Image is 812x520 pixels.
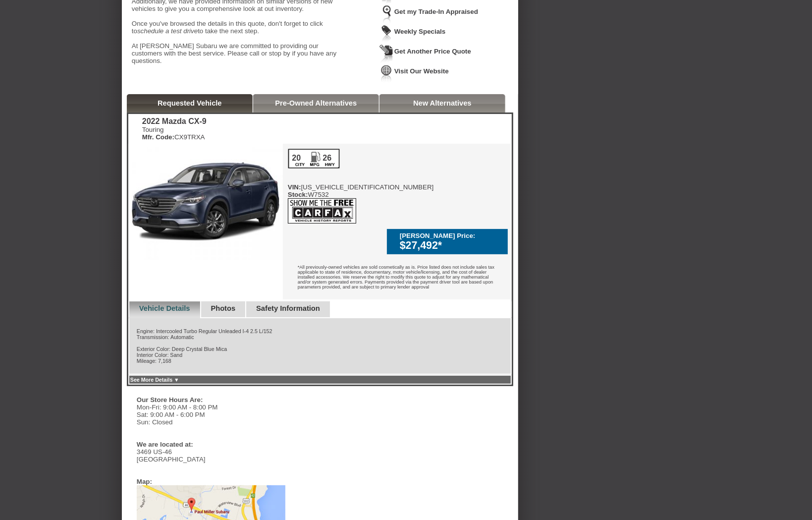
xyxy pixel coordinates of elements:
img: Icon_WeeklySpecials.png [379,25,393,43]
a: Photos [211,304,236,312]
a: Get Another Price Quote [394,48,471,55]
div: Touring CX9TRXA [142,126,207,141]
img: Icon_TradeInAppraisal.png [379,5,393,23]
a: Get my Trade-In Appraised [394,8,478,15]
b: Mfr. Code: [142,133,174,141]
div: 2022 Mazda CX-9 [142,117,207,126]
a: Safety Information [256,304,320,312]
a: Pre-Owned Alternatives [275,99,357,107]
img: 2022 Mazda CX-9 [128,144,283,260]
div: [PERSON_NAME] Price: [400,232,503,239]
div: $27,492* [400,239,503,252]
b: VIN: [288,183,301,191]
div: 26 [322,154,332,163]
img: Icon_VisitWebsite.png [379,64,393,83]
img: icon_carfax.png [288,198,356,224]
div: 3469 US-46 [GEOGRAPHIC_DATA] [137,448,285,463]
div: We are located at: [137,441,280,448]
div: Map: [137,478,152,485]
div: Engine: Intercooled Turbo Regular Unleaded I-4 2.5 L/152 Transmission: Automatic Exterior Color: ... [128,318,512,375]
a: New Alternatives [413,99,472,107]
i: schedule a test drive [137,27,198,35]
div: [US_VEHICLE_IDENTIFICATION_NUMBER] W7532 [288,149,434,225]
a: See More Details ▼ [130,377,179,383]
div: 20 [291,154,302,163]
a: Requested Vehicle [158,99,222,107]
a: Weekly Specials [394,28,445,35]
a: Vehicle Details [139,304,190,312]
b: Stock: [288,191,308,198]
div: *All previously-owned vehicles are sold cosmetically as is. Price listed does not include sales t... [283,257,511,299]
a: Visit Our Website [394,67,449,75]
div: Mon-Fri: 9:00 AM - 8:00 PM Sat: 9:00 AM - 6:00 PM Sun: Closed [137,404,285,426]
div: Our Store Hours Are: [137,396,280,404]
img: Icon_GetQuote.png [379,45,393,63]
